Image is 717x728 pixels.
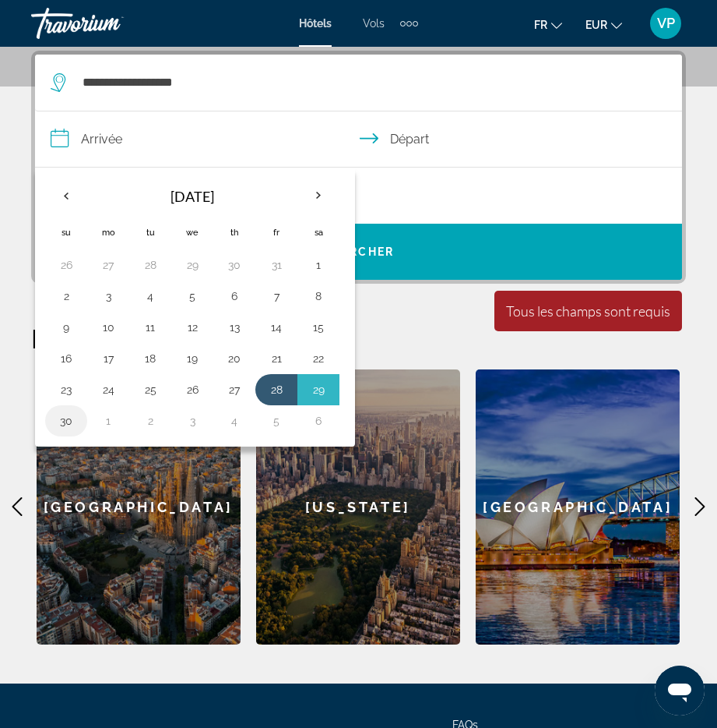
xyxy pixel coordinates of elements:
[299,17,332,30] a: Hôtels
[476,369,680,645] div: [GEOGRAPHIC_DATA]
[363,17,385,30] a: Vols
[585,19,607,31] span: EUR
[264,285,289,307] button: Day 7
[264,348,289,369] button: Day 21
[54,285,79,307] button: Day 2
[138,316,163,338] button: Day 11
[45,178,87,214] button: Previous month
[96,379,121,401] button: Day 24
[180,285,205,307] button: Day 5
[645,7,686,40] button: User Menu
[35,224,682,280] button: Search
[222,379,247,401] button: Day 27
[264,254,289,276] button: Day 31
[180,254,205,276] button: Day 29
[400,11,418,36] button: Extra navigation items
[54,348,79,369] button: Day 16
[138,254,163,276] button: Day 28
[37,369,241,645] div: [GEOGRAPHIC_DATA]
[476,369,680,645] a: Sydney[GEOGRAPHIC_DATA]
[45,178,339,436] table: Left calendar grid
[54,316,79,338] button: Day 9
[35,168,682,224] button: Travelers: 2 adults, 0 children
[96,285,121,307] button: Day 3
[306,285,331,307] button: Day 8
[297,178,339,214] button: Next month
[222,410,247,432] button: Day 4
[138,348,163,369] button: Day 18
[534,19,547,31] span: fr
[306,254,331,276] button: Day 1
[138,285,163,307] button: Day 4
[222,254,247,276] button: Day 30
[306,316,331,338] button: Day 15
[264,316,289,338] button: Day 14
[180,316,205,338] button: Day 12
[31,3,187,44] a: Travorium
[35,55,682,280] div: Search widget
[306,348,331,369] button: Day 22
[306,379,331,401] button: Day 29
[35,111,682,168] button: Select check in and out date
[506,302,670,320] div: Tous les champs sont requis
[81,71,643,94] input: Search hotel destination
[264,410,289,432] button: Day 5
[222,316,247,338] button: Day 13
[256,369,460,645] div: [US_STATE]
[96,348,121,369] button: Day 17
[138,379,163,401] button: Day 25
[54,379,79,401] button: Day 23
[306,410,331,432] button: Day 6
[585,13,622,36] button: Change currency
[655,666,705,716] iframe: Bouton de lancement de la fenêtre de messagerie
[534,13,562,36] button: Change language
[323,246,394,258] span: Chercher
[31,323,686,354] h2: Destinations en vedette
[37,369,241,645] a: Barcelona[GEOGRAPHIC_DATA]
[180,348,205,369] button: Day 19
[54,254,79,276] button: Day 26
[264,379,289,401] button: Day 28
[96,410,121,432] button: Day 1
[87,178,297,215] th: [DATE]
[96,316,121,338] button: Day 10
[657,16,675,31] span: VP
[96,254,121,276] button: Day 27
[256,369,460,645] a: New York[US_STATE]
[138,410,163,432] button: Day 2
[180,410,205,432] button: Day 3
[222,348,247,369] button: Day 20
[180,379,205,401] button: Day 26
[54,410,79,432] button: Day 30
[222,285,247,307] button: Day 6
